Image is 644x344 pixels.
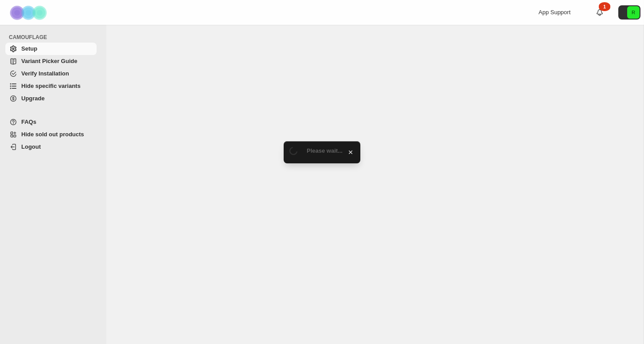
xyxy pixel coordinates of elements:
span: App Support [539,9,570,16]
span: Hide specific variants [21,83,81,89]
a: Upgrade [5,92,97,105]
span: Hide sold out products [21,131,84,138]
span: Variant Picker Guide [21,58,77,64]
a: Logout [5,141,97,153]
span: CAMOUFLAGE [9,34,100,41]
img: Camouflage [7,0,51,25]
span: Upgrade [21,95,45,102]
a: Hide specific variants [5,80,97,92]
span: Logout [21,143,41,150]
a: Verify Installation [5,67,97,80]
a: FAQs [5,116,97,128]
text: R [632,10,635,15]
a: 1 [595,8,604,17]
span: Setup [21,45,37,52]
div: 1 [599,2,610,11]
span: FAQs [21,119,36,125]
a: Hide sold out products [5,128,97,141]
span: Avatar with initials R [627,6,640,19]
span: Verify Installation [21,70,69,77]
a: Variant Picker Guide [5,55,97,67]
a: Setup [5,43,97,55]
span: Please wait... [307,147,343,154]
button: Avatar with initials R [618,5,640,20]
